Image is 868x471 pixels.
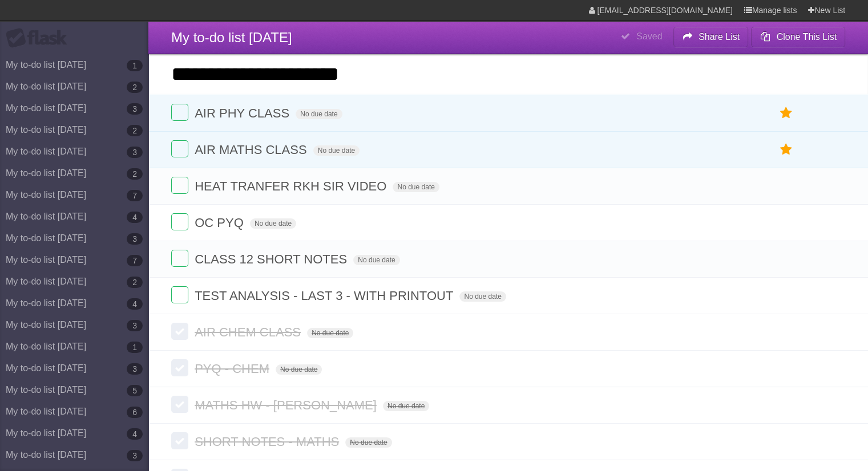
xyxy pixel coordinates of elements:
[127,320,143,331] b: 3
[776,104,797,123] label: Star task
[127,147,143,158] b: 3
[345,437,391,448] span: No due date
[195,106,292,120] span: AIR PHY CLASS
[459,291,506,302] span: No due date
[127,168,143,180] b: 2
[127,450,143,461] b: 3
[127,212,143,223] b: 4
[276,364,322,375] span: No due date
[171,140,188,157] label: Done
[127,277,143,288] b: 2
[353,255,399,265] span: No due date
[171,104,188,121] label: Done
[171,30,292,45] span: My to-do list [DATE]
[250,218,296,229] span: No due date
[127,407,143,418] b: 6
[636,31,662,41] b: Saved
[393,182,439,192] span: No due date
[296,109,342,119] span: No due date
[313,145,360,156] span: No due date
[673,27,749,47] button: Share List
[751,27,845,47] button: Clone This List
[127,82,143,93] b: 2
[776,140,797,159] label: Star task
[127,363,143,375] b: 3
[127,428,143,440] b: 4
[195,362,272,376] span: PYQ - CHEM
[127,103,143,115] b: 3
[776,32,837,42] b: Clone This List
[127,125,143,136] b: 2
[195,143,309,157] span: AIR MATHS CLASS
[195,252,350,266] span: CLASS 12 SHORT NOTES
[699,32,740,42] b: Share List
[307,328,353,338] span: No due date
[6,28,74,48] div: Flask
[127,60,143,71] b: 1
[195,179,389,193] span: HEAT TRANFER RKH SIR VIDEO
[171,286,188,303] label: Done
[195,325,304,339] span: AIR CHEM CLASS
[171,359,188,376] label: Done
[195,398,380,412] span: MATHS HW - [PERSON_NAME]
[127,233,143,245] b: 3
[171,213,188,230] label: Done
[195,435,342,449] span: SHORT NOTES - MATHS
[127,385,143,396] b: 5
[383,401,429,411] span: No due date
[195,216,247,230] span: OC PYQ
[171,396,188,413] label: Done
[195,289,456,303] span: TEST ANALYSIS - LAST 3 - WITH PRINTOUT
[171,323,188,340] label: Done
[127,342,143,353] b: 1
[171,177,188,194] label: Done
[127,255,143,266] b: 7
[171,250,188,267] label: Done
[127,298,143,310] b: 4
[127,190,143,201] b: 7
[171,432,188,449] label: Done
